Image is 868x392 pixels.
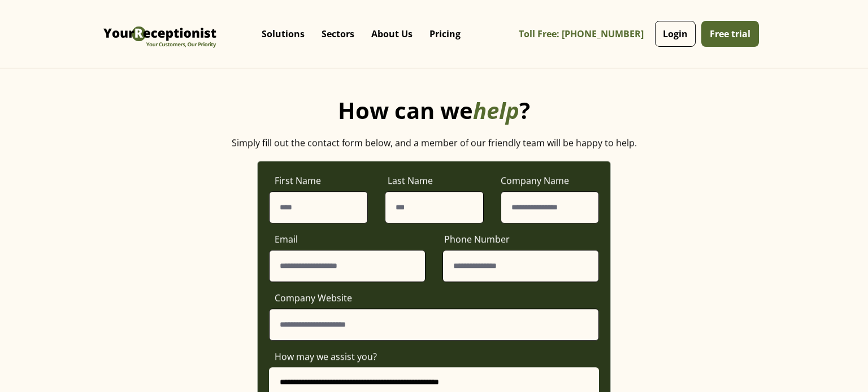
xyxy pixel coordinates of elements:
a: home [101,8,219,59]
div: First Name [269,173,373,191]
p: Solutions [262,28,305,39]
div: How may we assist you? [269,349,599,367]
div: Phone Number [439,232,599,250]
a: Login [655,21,696,47]
div: About Us [363,11,421,56]
a: Pricing [421,17,469,51]
p: Simply fill out the contact form below, and a member of our friendly team will be happy to help. [232,136,637,149]
a: Toll Free: [PHONE_NUMBER] [519,21,652,47]
img: Virtual Receptionist - Answering Service - Call and Live Chat Receptionist - Virtual Receptionist... [101,8,219,59]
h3: How can we ? [338,97,530,124]
p: Sectors [322,28,354,39]
div: Company Name [495,173,599,191]
em: help [473,95,519,126]
div: Sectors [313,11,363,56]
a: Free trial [701,21,759,47]
div: Email [269,232,429,250]
div: Company Website [269,290,599,309]
p: About Us [371,28,413,39]
div: Last Name [382,173,486,191]
div: Solutions [253,11,313,56]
